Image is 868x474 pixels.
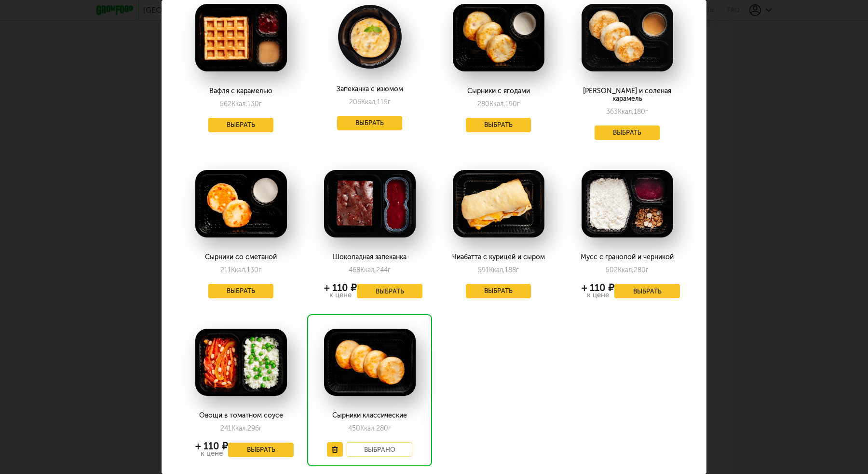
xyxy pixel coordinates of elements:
img: big_eqx7M5hQj0AiPcM4.png [582,4,673,71]
button: Выбрать [228,443,294,457]
div: Чиабатта с курицей и сыром [446,253,551,261]
span: г [517,100,520,108]
div: Запеканка с изюмом [317,85,422,93]
div: к цене [324,292,357,299]
span: г [258,266,261,274]
span: Ккал, [361,98,377,106]
div: Овощи в томатном соусе [188,412,294,419]
div: к цене [195,450,228,457]
div: Сырники классические [317,412,422,419]
img: big_5rrsDeFsxAwtWuEk.png [324,329,416,396]
img: big_mOe8z449M5M7lfOZ.png [195,329,287,396]
div: + 110 ₽ [582,284,614,292]
div: 211 130 [220,266,261,274]
span: Ккал, [231,100,247,108]
span: Ккал, [489,100,505,108]
span: Ккал, [618,108,634,116]
span: Ккал, [231,266,247,274]
span: Ккал, [360,424,376,432]
span: Ккал, [618,266,634,274]
div: 363 180 [606,108,648,116]
div: 468 244 [349,266,391,274]
button: Выбрать [357,284,422,298]
span: Ккал, [489,266,505,274]
span: г [388,424,391,432]
button: Выбрать [595,125,660,140]
img: big_jNBKMWfBmyrWEFir.png [324,4,416,70]
div: 450 280 [348,424,391,432]
img: big_166ZK53KlE4HfnGn.png [195,4,287,71]
span: г [259,424,262,432]
div: + 110 ₽ [324,284,357,292]
img: big_8CrUXvGrGHgQr12N.png [195,170,287,237]
div: Сырники с ягодами [446,87,551,95]
div: Сырники со сметаной [188,253,294,261]
span: г [259,100,262,108]
span: г [645,108,648,116]
div: 502 280 [606,266,649,274]
img: big_Oj7558GKmMMoQVCH.png [453,4,544,71]
div: 280 190 [477,100,520,108]
span: г [388,98,391,106]
div: 241 296 [220,424,262,432]
img: big_psj8Nh3MtzDMxZNy.png [453,170,544,237]
div: 562 130 [220,100,262,108]
button: Выбрать [337,116,403,130]
div: к цене [582,292,614,299]
img: big_oNJ7c1XGuxDSvFDf.png [582,170,673,237]
span: Ккал, [231,424,247,432]
div: 206 115 [349,98,391,106]
div: + 110 ₽ [195,442,228,450]
span: г [516,266,519,274]
div: Шоколадная запеканка [317,253,422,261]
button: Выбрать [208,118,274,132]
button: Выбрать [614,284,680,298]
span: г [388,266,391,274]
div: Мусс с гранолой и черникой [574,253,680,261]
img: big_F601vpJp5Wf4Dgz5.png [324,170,416,237]
button: Выбрать [466,284,531,298]
span: г [646,266,649,274]
div: Вафля с карамелью [188,87,294,95]
button: Выбрать [466,118,531,132]
button: Выбрать [208,284,274,298]
span: Ккал, [360,266,376,274]
div: [PERSON_NAME] и соленая карамель [574,87,680,103]
div: 591 188 [478,266,519,274]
